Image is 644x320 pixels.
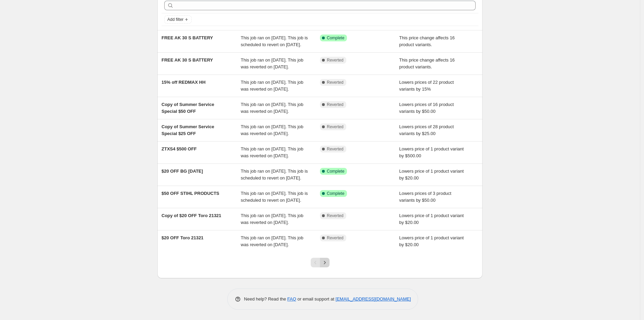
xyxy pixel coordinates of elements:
[399,191,451,203] span: Lowers prices of 3 product variants by $50.00
[162,169,203,174] span: $20 OFF BG [DATE]
[296,296,336,302] span: or email support at
[320,258,330,267] button: Next
[241,213,304,225] span: This job ran on [DATE]. This job was reverted on [DATE].
[167,17,183,22] span: Add filter
[244,296,287,302] span: Need help? Read the
[162,80,206,85] span: 15% off REDMAX HH
[241,102,304,114] span: This job ran on [DATE]. This job was reverted on [DATE].
[287,296,296,302] a: FAQ
[336,296,411,302] a: [EMAIL_ADDRESS][DOMAIN_NAME]
[399,169,464,181] span: Lowers price of 1 product variant by $20.00
[241,191,308,203] span: This job ran on [DATE]. This job is scheduled to revert on [DATE].
[399,35,455,47] span: This price change affects 16 product variants.
[241,146,304,158] span: This job ran on [DATE]. This job was reverted on [DATE].
[327,169,344,174] span: Complete
[327,124,344,130] span: Reverted
[327,35,344,41] span: Complete
[241,57,304,69] span: This job ran on [DATE]. This job was reverted on [DATE].
[162,191,219,196] span: $50 OFF STIHL PRODUCTS
[327,191,344,196] span: Complete
[241,169,308,181] span: This job ran on [DATE]. This job is scheduled to revert on [DATE].
[162,35,213,40] span: FREE AK 30 S BATTERY
[311,258,330,267] nav: Pagination
[327,80,344,85] span: Reverted
[162,124,214,136] span: Copy of Summer Service Special $25 OFF
[241,124,304,136] span: This job ran on [DATE]. This job was reverted on [DATE].
[327,57,344,63] span: Reverted
[241,35,308,47] span: This job ran on [DATE]. This job is scheduled to revert on [DATE].
[241,235,304,247] span: This job ran on [DATE]. This job was reverted on [DATE].
[327,102,344,107] span: Reverted
[399,57,455,69] span: This price change affects 16 product variants.
[327,235,344,241] span: Reverted
[164,15,192,24] button: Add filter
[399,102,454,114] span: Lowers prices of 16 product variants by $50.00
[327,213,344,218] span: Reverted
[162,146,197,151] span: ZTXS4 $500 OFF
[162,235,204,240] span: $20 OFF Toro 21321
[399,124,454,136] span: Lowers prices of 28 product variants by $25.00
[241,80,304,92] span: This job ran on [DATE]. This job was reverted on [DATE].
[399,80,454,92] span: Lowers prices of 22 product variants by 15%
[327,146,344,152] span: Reverted
[399,235,464,247] span: Lowers price of 1 product variant by $20.00
[162,102,214,114] span: Copy of Summer Service Special $50 OFF
[162,57,213,63] span: FREE AK 30 S BATTERY
[399,213,464,225] span: Lowers price of 1 product variant by $20.00
[162,213,221,218] span: Copy of $20 OFF Toro 21321
[399,146,464,158] span: Lowers price of 1 product variant by $500.00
